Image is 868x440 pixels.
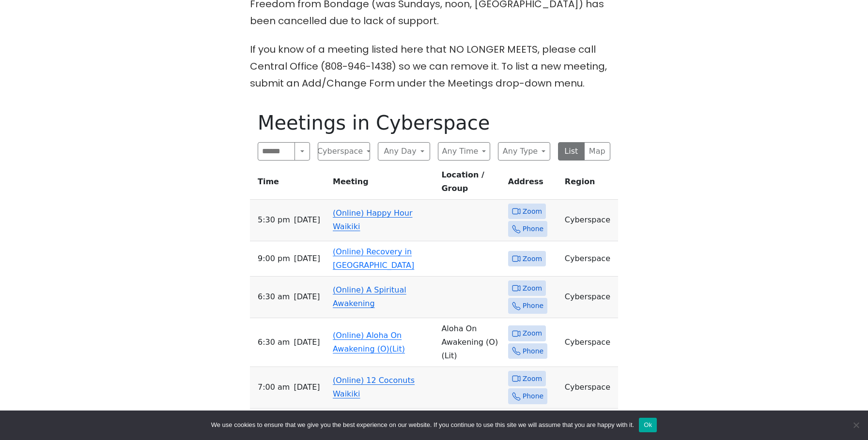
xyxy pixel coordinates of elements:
[333,247,414,270] a: (Online) Recovery in [GEOGRAPHIC_DATA]
[437,168,504,200] th: Location / Group
[561,367,618,409] td: Cyberspace
[258,290,290,304] span: 6:30 AM
[329,168,437,200] th: Meeting
[378,142,430,161] button: Any Day
[561,168,618,200] th: Region
[584,142,611,161] button: Map
[333,208,412,231] a: (Online) Happy Hour Waikiki
[639,418,657,432] button: Ok
[250,168,329,200] th: Time
[258,252,290,265] span: 9:00 PM
[333,285,406,308] a: (Online) A Spiritual Awakening
[523,390,543,402] span: Phone
[561,277,618,318] td: Cyberspace
[250,41,618,92] p: If you know of a meeting listed here that NO LONGER MEETS, please call Central Office (808-946-14...
[523,282,542,294] span: Zoom
[258,336,290,349] span: 6:30 AM
[211,420,634,430] span: We use cookies to ensure that we give you the best experience on our website. If you continue to ...
[294,290,320,304] span: [DATE]
[318,142,370,161] button: Cyberspace
[498,142,550,161] button: Any Type
[258,111,610,134] h1: Meetings in Cyberspace
[523,373,542,385] span: Zoom
[294,213,320,227] span: [DATE]
[523,253,542,265] span: Zoom
[523,345,543,357] span: Phone
[294,336,320,349] span: [DATE]
[437,318,504,367] td: Aloha On Awakening (O) (Lit)
[523,205,542,218] span: Zoom
[294,381,320,394] span: [DATE]
[561,318,618,367] td: Cyberspace
[851,420,861,430] span: No
[558,142,585,161] button: List
[333,331,405,353] a: (Online) Aloha On Awakening (O)(Lit)
[523,327,542,339] span: Zoom
[523,300,543,312] span: Phone
[258,142,295,161] input: Search
[504,168,561,200] th: Address
[523,223,543,235] span: Phone
[294,142,310,161] button: Search
[258,213,290,227] span: 5:30 PM
[333,376,415,398] a: (Online) 12 Coconuts Waikiki
[438,142,490,161] button: Any Time
[561,241,618,277] td: Cyberspace
[258,381,290,394] span: 7:00 AM
[561,200,618,241] td: Cyberspace
[294,252,320,265] span: [DATE]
